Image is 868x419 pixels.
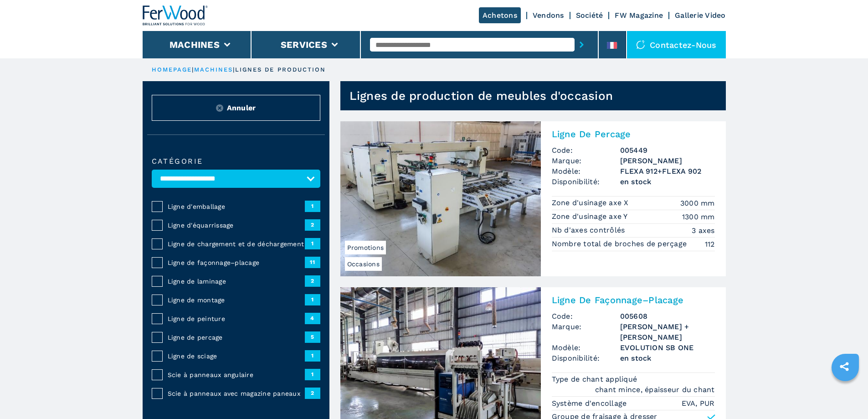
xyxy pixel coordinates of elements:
[675,11,726,20] a: Gallerie Video
[829,378,861,412] iframe: Chat
[552,212,630,222] p: Zone d'usinage axe Y
[620,353,715,363] span: en stock
[552,145,620,155] span: Code:
[227,103,256,113] span: Annuler
[192,66,194,73] span: |
[305,219,320,230] span: 2
[552,321,620,342] span: Marque:
[233,66,235,73] span: |
[168,389,305,398] span: Scie à panneaux avec magazine paneaux
[595,384,715,395] em: chant mince, épaisseur du chant
[552,155,620,166] span: Marque:
[168,333,305,342] span: Ligne de percage
[168,352,305,361] span: Ligne de sciage
[620,176,715,187] span: en stock
[552,311,620,321] span: Code:
[552,342,620,353] span: Modèle:
[833,355,856,378] a: sharethis
[340,121,541,276] img: Ligne De Percage MORBIDELLI FLEXA 912+FLEXA 902
[552,176,620,187] span: Disponibilité:
[552,295,715,305] h2: Ligne De Façonnage–Placage
[620,155,715,166] h3: [PERSON_NAME]
[216,104,223,112] img: Reset
[305,294,320,305] span: 1
[620,145,715,155] h3: 005449
[305,275,320,286] span: 2
[345,257,382,271] span: Occasions
[168,295,305,305] span: Ligne de montage
[620,321,715,342] h3: [PERSON_NAME] + [PERSON_NAME]
[168,277,305,286] span: Ligne de laminage
[345,241,386,254] span: Promotions
[349,88,613,103] h1: Lignes de production de meubles d'occasion
[169,39,220,50] button: Machines
[152,66,192,73] a: HOMEPAGE
[552,225,627,235] p: Nb d'axes contrôlés
[682,398,715,409] em: EVA, PUR
[340,121,726,276] a: Ligne De Percage MORBIDELLI FLEXA 912+FLEXA 902OccasionsPromotionsLigne De PercageCode:005449Marq...
[152,158,320,165] label: catégorie
[305,313,320,324] span: 4
[552,198,631,208] p: Zone d'usinage axe X
[305,238,320,249] span: 1
[194,66,233,73] a: machines
[281,39,327,50] button: Services
[235,66,326,74] p: lignes de production
[168,258,305,267] span: Ligne de façonnage–placage
[692,225,715,236] em: 3 axes
[552,398,629,409] p: Système d'encollage
[168,314,305,323] span: Ligne de peinture
[636,40,645,49] img: Contactez-nous
[620,311,715,321] h3: 005608
[143,5,208,26] img: Ferwood
[168,370,305,379] span: Scie à panneaux angulaire
[479,7,521,23] a: Achetons
[552,353,620,363] span: Disponibilité:
[305,388,320,398] span: 2
[552,239,689,249] p: Nombre total de broches de perçage
[682,212,715,222] em: 1300 mm
[552,166,620,176] span: Modèle:
[705,239,715,249] em: 112
[305,257,320,268] span: 11
[152,95,320,121] button: ResetAnnuler
[552,374,640,384] p: Type de chant appliqué
[627,31,726,58] div: Contactez-nous
[305,201,320,212] span: 1
[168,202,305,211] span: Ligne d'emballage
[168,221,305,230] span: Ligne d'équarrissage
[680,198,715,208] em: 3000 mm
[305,369,320,380] span: 1
[615,11,663,20] a: FW Magazine
[620,342,715,353] h3: EVOLUTION SB ONE
[552,129,715,140] h2: Ligne De Percage
[533,11,564,20] a: Vendons
[305,350,320,361] span: 1
[305,331,320,342] span: 5
[575,34,589,55] button: submit-button
[576,11,603,20] a: Société
[168,239,305,248] span: Ligne de chargement et de déchargement
[620,166,715,176] h3: FLEXA 912+FLEXA 902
